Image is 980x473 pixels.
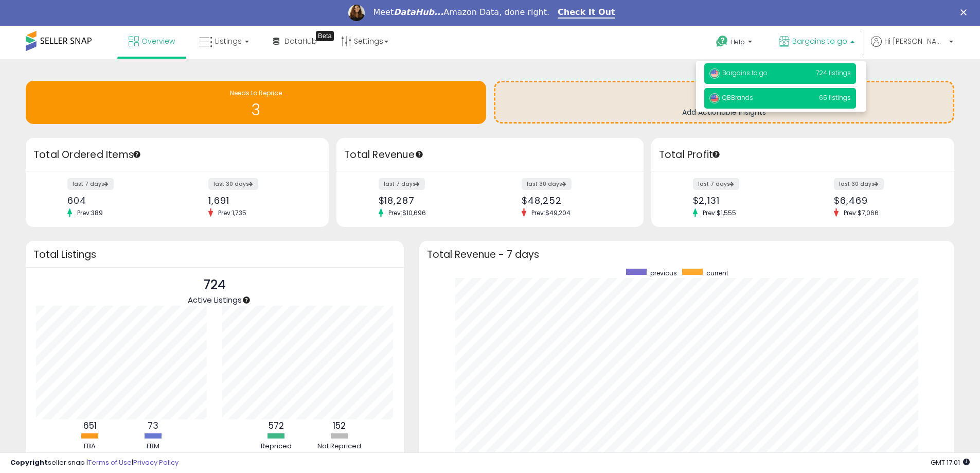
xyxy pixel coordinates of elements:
[333,419,346,432] b: 152
[83,419,97,432] b: 651
[132,150,141,159] div: Tooltip anchor
[522,195,626,206] div: $48,252
[316,31,334,41] div: Tooltip anchor
[122,442,184,451] div: FBM
[72,208,108,217] span: Prev: 389
[771,26,862,59] a: Bargains to go
[379,178,425,190] label: last 7 days
[344,148,636,162] h3: Total Revenue
[415,150,424,159] div: Tooltip anchor
[133,458,179,467] a: Privacy Policy
[10,458,48,467] strong: Copyright
[141,36,175,46] span: Overview
[230,89,282,97] span: Needs to Reprice
[709,93,720,103] img: usa.png
[558,7,615,19] a: Check It Out
[191,26,257,57] a: Listings
[816,68,851,77] span: 724 listings
[348,5,365,21] img: Profile image for Georgie
[242,295,251,305] div: Tooltip anchor
[59,442,121,451] div: FBA
[10,458,179,468] div: seller snap | |
[284,36,317,46] span: DataHub
[522,178,572,190] label: last 30 days
[188,294,242,305] span: Active Listings
[427,251,947,258] h3: Total Revenue - 7 days
[33,251,396,258] h3: Total Listings
[269,419,284,432] b: 572
[884,36,946,46] span: Hi [PERSON_NAME]
[834,178,884,190] label: last 30 days
[693,195,795,206] div: $2,131
[26,81,486,124] a: Needs to Reprice 3
[682,107,766,117] span: Add Actionable Insights
[379,195,483,206] div: $18,287
[839,208,884,217] span: Prev: $7,066
[215,36,242,46] span: Listings
[333,26,396,57] a: Settings
[709,68,720,79] img: usa.png
[383,208,431,217] span: Prev: $10,696
[213,208,252,217] span: Prev: 1,735
[67,195,170,206] div: 604
[709,93,753,102] span: QBBrands
[711,150,721,159] div: Tooltip anchor
[31,101,481,118] h1: 3
[792,36,847,46] span: Bargains to go
[731,38,745,46] span: Help
[698,208,741,217] span: Prev: $1,555
[309,442,370,451] div: Not Repriced
[659,148,947,162] h3: Total Profit
[88,458,132,467] a: Terms of Use
[708,27,762,59] a: Help
[208,195,311,206] div: 1,691
[208,178,258,190] label: last 30 days
[245,442,307,451] div: Repriced
[706,269,728,277] span: current
[960,9,971,15] div: Close
[121,26,183,57] a: Overview
[834,195,936,206] div: $6,469
[871,36,953,59] a: Hi [PERSON_NAME]
[67,178,114,190] label: last 7 days
[394,7,443,17] i: DataHub...
[716,35,728,48] i: Get Help
[709,68,768,77] span: Bargains to go
[693,178,739,190] label: last 7 days
[188,275,242,295] p: 724
[931,458,970,467] span: 2025-10-13 17:01 GMT
[33,148,321,162] h3: Total Ordered Items
[265,26,325,57] a: DataHub
[373,7,549,17] div: Meet Amazon Data, done right.
[526,208,576,217] span: Prev: $49,204
[148,419,158,432] b: 73
[650,269,677,277] span: previous
[819,93,851,102] span: 65 listings
[495,82,953,122] a: Add Actionable Insights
